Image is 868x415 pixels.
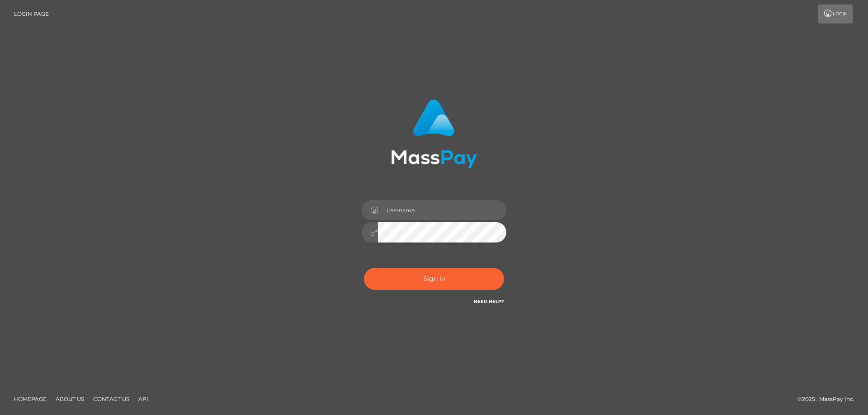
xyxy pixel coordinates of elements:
a: Contact Us [90,392,133,406]
a: About Us [52,392,88,406]
a: Login [818,5,853,23]
button: Sign in [364,268,504,290]
a: Login Page [14,5,49,23]
div: © 2025 , MassPay Inc. [797,394,861,404]
a: Need Help? [474,298,504,304]
input: Username... [378,200,506,220]
a: API [135,392,152,406]
img: MassPay Login [391,99,477,168]
a: Homepage [10,392,50,406]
